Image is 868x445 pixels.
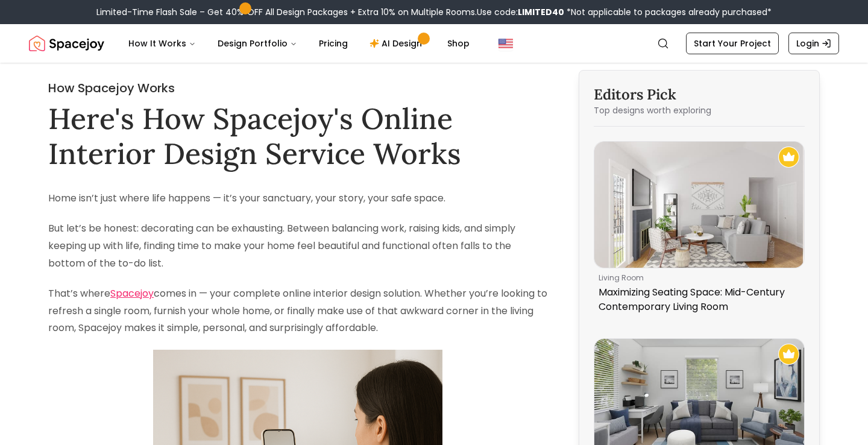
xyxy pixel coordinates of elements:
p: Top designs worth exploring [594,104,805,116]
p: Maximizing Seating Space: Mid-Century Contemporary Living Room [599,285,795,314]
img: Maximizing Seating Space: Mid-Century Contemporary Living Room [594,142,804,268]
p: But let’s be honest: decorating can be exhausting. Between balancing work, raising kids, and simp... [48,220,547,272]
p: living room [599,273,795,283]
a: Start Your Project [686,33,779,54]
nav: Global [29,24,839,63]
button: How It Works [119,31,206,55]
p: That’s where comes in — your complete online interior design solution. Whether you’re looking to ... [48,285,547,337]
img: Spacejoy Logo [29,31,104,55]
a: Pricing [309,31,357,55]
img: United States [498,36,513,51]
nav: Main [119,31,479,55]
a: Spacejoy [110,286,154,300]
span: *Not applicable to packages already purchased* [564,6,772,18]
img: Recommended Spacejoy Design - Maximizing Seating Space: Mid-Century Contemporary Living Room [778,147,799,168]
a: Login [788,33,839,54]
h2: How Spacejoy Works [48,80,547,96]
a: AI Design [360,31,435,55]
h1: Here's How Spacejoy's Online Interior Design Service Works [48,101,547,171]
span: Use code: [477,6,564,18]
div: Limited-Time Flash Sale – Get 40% OFF All Design Packages + Extra 10% on Multiple Rooms. [96,6,772,18]
b: LIMITED40 [518,6,564,18]
button: Design Portfolio [208,31,307,55]
h3: Editors Pick [594,85,805,104]
p: Home isn’t just where life happens — it’s your sanctuary, your story, your safe space. [48,190,547,207]
a: Shop [438,31,479,55]
a: Spacejoy [29,31,104,55]
img: Recommended Spacejoy Design - A Frolicky Rug Dominates This Mid-Century Modern Living Room [778,344,799,365]
a: Maximizing Seating Space: Mid-Century Contemporary Living RoomRecommended Spacejoy Design - Maxim... [594,141,805,319]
